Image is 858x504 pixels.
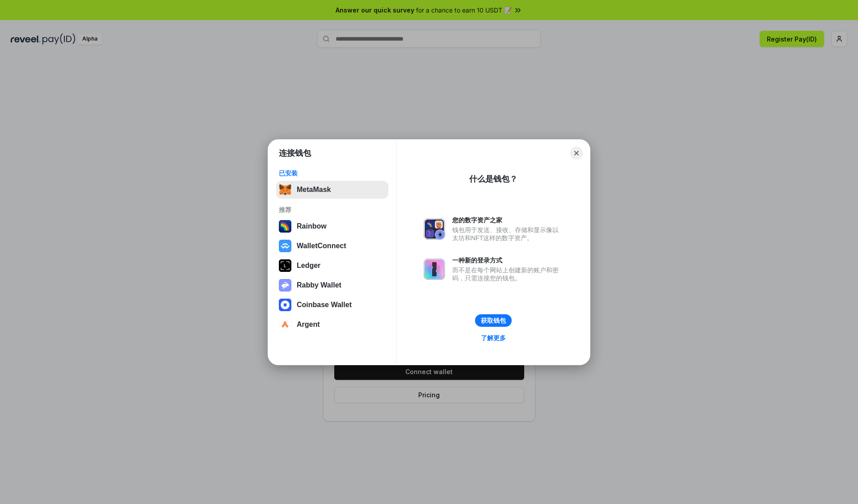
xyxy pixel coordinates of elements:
[276,217,388,235] button: Rainbow
[297,262,320,270] div: Ledger
[279,299,291,311] img: svg+xml,%3Csvg%20width%3D%2228%22%20height%3D%2228%22%20viewBox%3D%220%200%2028%2028%22%20fill%3D...
[424,258,445,280] img: svg+xml,%3Csvg%20xmlns%3D%22http%3A%2F%2Fwww.w3.org%2F2000%2Fsvg%22%20fill%3D%22none%22%20viewBox...
[276,257,388,275] button: Ledger
[279,220,291,233] img: svg+xml,%3Csvg%20width%3D%22120%22%20height%3D%22120%22%20viewBox%3D%220%200%20120%20120%22%20fil...
[475,314,512,327] button: 获取钱包
[452,226,563,242] div: 钱包用于发送、接收、存储和显示像以太坊和NFT这样的数字资产。
[297,281,341,289] div: Rabby Wallet
[279,279,291,292] img: svg+xml,%3Csvg%20xmlns%3D%22http%3A%2F%2Fwww.w3.org%2F2000%2Fsvg%22%20fill%3D%22none%22%20viewBox...
[424,218,445,240] img: svg+xml,%3Csvg%20xmlns%3D%22http%3A%2F%2Fwww.w3.org%2F2000%2Fsvg%22%20fill%3D%22none%22%20viewBox...
[481,317,506,325] div: 获取钱包
[279,259,291,272] img: svg+xml,%3Csvg%20xmlns%3D%22http%3A%2F%2Fwww.w3.org%2F2000%2Fsvg%22%20width%3D%2228%22%20height%3...
[279,183,291,196] img: svg+xml,%3Csvg%20fill%3D%22none%22%20height%3D%2233%22%20viewBox%3D%220%200%2035%2033%22%20width%...
[452,266,563,282] div: 而不是在每个网站上创建新的账户和密码，只需连接您的钱包。
[297,222,327,230] div: Rainbow
[276,316,388,333] button: Argent
[297,321,320,329] div: Argent
[297,301,352,309] div: Coinbase Wallet
[276,237,388,255] button: WalletConnect
[570,147,583,159] button: Close
[279,318,291,331] img: svg+xml,%3Csvg%20width%3D%2228%22%20height%3D%2228%22%20viewBox%3D%220%200%2028%2028%22%20fill%3D...
[469,174,517,184] div: 什么是钱包？
[276,296,388,314] button: Coinbase Wallet
[475,332,511,344] a: 了解更多
[279,148,311,158] h1: 连接钱包
[452,216,563,224] div: 您的数字资产之家
[297,242,346,250] div: WalletConnect
[279,169,386,177] div: 已安装
[481,334,506,342] div: 了解更多
[452,256,563,264] div: 一种新的登录方式
[279,206,386,214] div: 推荐
[276,181,388,199] button: MetaMask
[279,240,291,252] img: svg+xml,%3Csvg%20width%3D%2228%22%20height%3D%2228%22%20viewBox%3D%220%200%2028%2028%22%20fill%3D...
[297,186,331,194] div: MetaMask
[276,276,388,294] button: Rabby Wallet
